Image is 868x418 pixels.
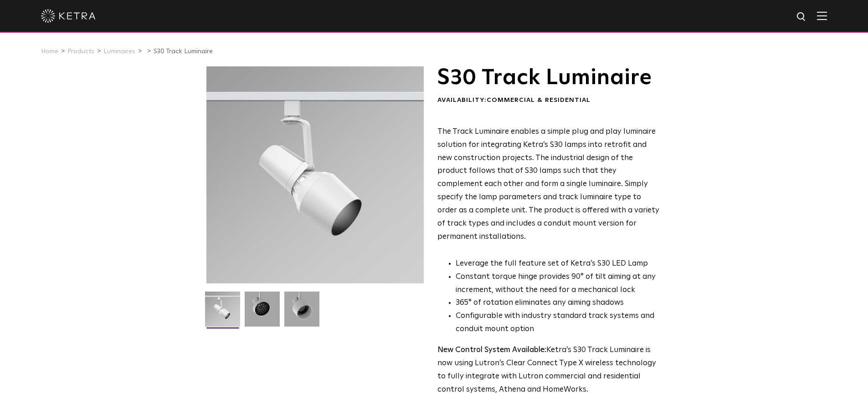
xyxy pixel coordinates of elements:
div: Availability: [437,96,659,105]
a: Luminaires [103,48,135,55]
img: S30-Track-Luminaire-2021-Web-Square [205,292,240,333]
strong: New Control System Available: [437,346,546,354]
img: 3b1b0dc7630e9da69e6b [245,292,280,333]
a: Home [41,48,58,55]
span: Commercial & Residential [487,97,591,103]
p: Ketra’s S30 Track Luminaire is now using Lutron’s Clear Connect Type X wireless technology to ful... [437,344,659,397]
a: Products [67,48,94,55]
img: ketra-logo-2019-white [41,9,96,23]
a: S30 Track Luminaire [154,48,213,55]
li: Configurable with industry standard track systems and conduit mount option [456,310,659,336]
li: Leverage the full feature set of Ketra’s S30 LED Lamp [456,257,659,271]
span: The Track Luminaire enables a simple plug and play luminaire solution for integrating Ketra’s S30... [437,128,659,241]
li: Constant torque hinge provides 90° of tilt aiming at any increment, without the need for a mechan... [456,271,659,297]
img: Hamburger%20Nav.svg [817,11,827,20]
img: 9e3d97bd0cf938513d6e [284,292,319,333]
img: search icon [796,11,807,23]
li: 365° of rotation eliminates any aiming shadows [456,297,659,310]
h1: S30 Track Luminaire [437,66,659,89]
